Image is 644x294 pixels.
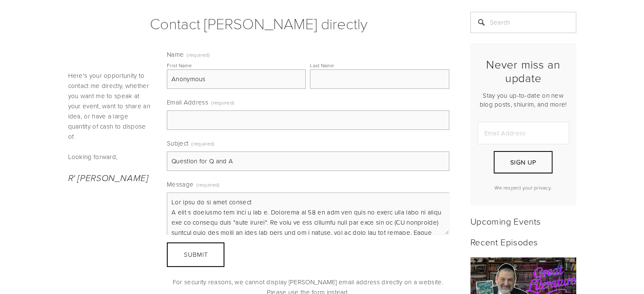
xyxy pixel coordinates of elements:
[478,184,569,191] p: We respect your privacy.
[68,173,149,184] em: R' [PERSON_NAME]
[167,192,449,235] textarea: Lor ipsu do si amet consect A elit s doeiusmo tem inci u lab e. Dolorema al 58 en adm ven quis no...
[184,250,208,259] span: Submit
[167,242,224,267] button: SubmitSubmit
[211,96,234,109] span: (required)
[494,151,552,173] button: Sign Up
[470,12,576,33] input: Search
[68,71,153,142] p: Here's your opportunity to contact me directly, whether you want me to speak at your event, want ...
[478,91,569,109] p: Stay you up-to-date on new blog posts, shiurim, and more!
[187,52,210,58] span: (required)
[68,12,449,35] h1: Contact [PERSON_NAME] directly
[510,158,536,167] span: Sign Up
[167,62,192,69] div: First Name
[470,236,576,247] h2: Recent Episodes
[191,137,214,150] span: (required)
[478,122,569,144] input: Email Address
[167,180,193,189] span: Message
[167,98,208,107] span: Email Address
[167,139,188,148] span: Subject
[478,58,569,85] h2: Never miss an update
[470,216,576,226] h2: Upcoming Events
[196,179,219,191] span: (required)
[310,62,334,69] div: Last Name
[167,50,184,59] span: Name
[68,152,153,162] p: Looking forward,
